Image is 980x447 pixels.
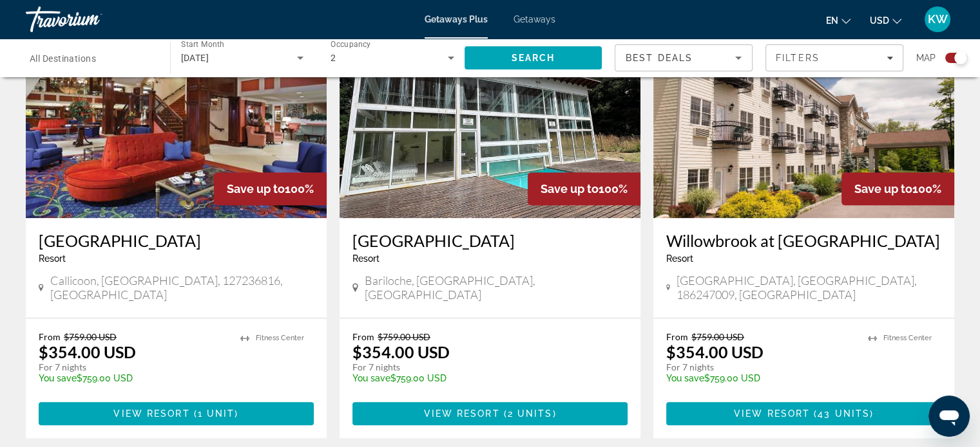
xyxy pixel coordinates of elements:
p: $354.00 USD [666,342,764,361]
a: Travorium [26,3,155,36]
span: You save [666,373,704,383]
div: 100% [841,172,954,205]
span: From [666,331,688,342]
button: Filters [765,44,903,71]
p: For 7 nights [352,361,615,373]
span: From [352,331,374,342]
span: Start Month [181,40,224,49]
span: 43 units [818,408,870,419]
span: USD [870,15,889,26]
span: Save up to [227,182,285,196]
button: Search [465,46,602,69]
span: 1 unit [198,408,235,419]
span: Resort [666,253,693,264]
div: 100% [528,172,640,205]
span: ( ) [500,408,557,419]
span: Bariloche, [GEOGRAPHIC_DATA], [GEOGRAPHIC_DATA] [365,273,628,302]
span: $759.00 USD [378,331,430,342]
span: Fitness Center [256,334,304,342]
span: All Destinations [30,53,96,64]
span: Best Deals [626,53,693,63]
span: 2 [331,53,336,63]
p: $759.00 USD [666,373,855,383]
span: [GEOGRAPHIC_DATA], [GEOGRAPHIC_DATA], 186247009, [GEOGRAPHIC_DATA] [677,273,941,302]
span: Callicoon, [GEOGRAPHIC_DATA], 127236816, [GEOGRAPHIC_DATA] [50,273,314,302]
a: [GEOGRAPHIC_DATA] [352,231,628,250]
mat-select: Sort by [626,50,742,66]
img: Willowbrook at Lake Harmony [653,12,954,218]
span: You save [39,373,77,383]
a: Getaways Plus [425,14,488,24]
button: View Resort(43 units) [666,402,941,425]
input: Select destination [30,51,153,66]
p: $354.00 USD [39,342,136,361]
span: Map [916,49,936,67]
span: Resort [39,253,66,264]
a: Getaways [514,14,555,24]
span: Resort [352,253,380,264]
a: [GEOGRAPHIC_DATA] [39,231,314,250]
span: KW [928,13,948,26]
img: Villa Roma Resort Lodges [26,12,327,218]
span: en [826,15,838,26]
span: Filters [776,53,820,63]
span: ( ) [190,408,239,419]
span: Fitness Center [883,334,932,342]
span: View Resort [734,408,810,419]
button: Change language [826,11,850,30]
button: User Menu [921,6,954,33]
span: From [39,331,61,342]
span: You save [352,373,390,383]
span: View Resort [423,408,499,419]
span: [DATE] [181,53,209,63]
p: $354.00 USD [352,342,450,361]
p: $759.00 USD [352,373,615,383]
button: View Resort(2 units) [352,402,628,425]
p: $759.00 USD [39,373,227,383]
span: Save up to [854,182,912,196]
button: View Resort(1 unit) [39,402,314,425]
span: $759.00 USD [691,331,744,342]
span: Search [511,53,555,63]
span: View Resort [113,408,189,419]
img: Casablanca [340,12,640,218]
span: ( ) [810,408,874,419]
p: For 7 nights [666,361,855,373]
div: 100% [214,172,327,205]
span: 2 units [508,408,553,419]
span: Occupancy [331,40,371,49]
button: Change currency [870,11,901,30]
a: Willowbrook at [GEOGRAPHIC_DATA] [666,231,941,250]
span: $759.00 USD [64,331,117,342]
p: For 7 nights [39,361,227,373]
iframe: Button to launch messaging window [928,396,970,437]
span: Save up to [541,182,599,196]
